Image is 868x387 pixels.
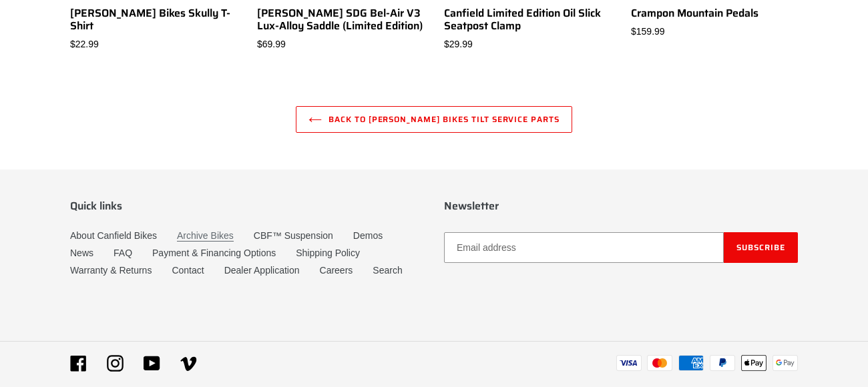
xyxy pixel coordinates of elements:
[70,7,237,32] div: [PERSON_NAME] Bikes Skully T-Shirt
[296,106,572,133] a: Back to [PERSON_NAME] Bikes Tilt Service Parts
[631,26,665,37] span: $159.99
[70,39,99,49] span: $22.99
[444,7,611,32] div: Canfield Limited Edition Oil Slick Seatpost Clamp
[70,230,157,241] a: About Canfield Bikes
[257,39,286,49] span: $69.99
[631,7,798,19] div: Crampon Mountain Pedals
[114,248,132,258] a: FAQ
[257,7,424,32] div: [PERSON_NAME] SDG Bel-Air V3 Lux-Alloy Saddle (Limited Edition)
[70,200,424,212] p: Quick links
[373,265,402,276] a: Search
[353,230,383,241] a: Demos
[152,248,276,258] a: Payment & Financing Options
[444,39,473,49] span: $29.99
[320,265,353,276] a: Careers
[172,265,204,276] a: Contact
[444,232,724,263] input: Email address
[70,265,152,276] a: Warranty & Returns
[177,230,234,242] a: Archive Bikes
[224,265,300,276] a: Dealer Application
[70,248,93,258] a: News
[254,230,333,241] a: CBF™ Suspension
[296,248,360,258] a: Shipping Policy
[444,200,798,212] p: Newsletter
[736,241,785,254] span: Subscribe
[724,232,798,263] button: Subscribe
